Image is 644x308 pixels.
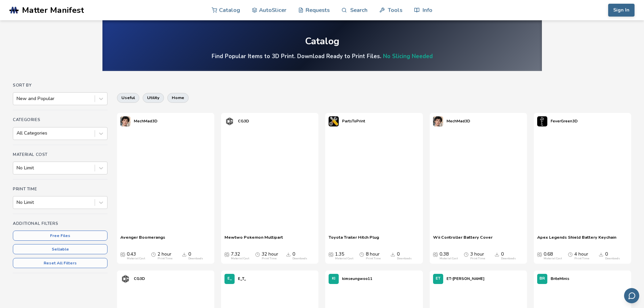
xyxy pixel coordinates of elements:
p: MechMad3D [134,118,158,125]
a: Mewtwo Pokemon Multipart [224,235,283,245]
span: BR [540,277,545,281]
button: Reset All Filters [13,258,108,268]
img: MechMad3D's profile [433,116,443,126]
span: Downloads [182,252,187,257]
span: Average Cost [537,252,542,257]
div: 2 hour [158,252,172,260]
div: Material Cost [544,257,562,260]
input: New and Popular [17,96,18,101]
div: Downloads [605,257,620,260]
button: utility [143,93,164,102]
div: Downloads [501,257,516,260]
h4: Categories [13,117,108,122]
div: 0 [501,252,516,260]
input: No Limit [17,165,18,171]
div: Material Cost [127,257,145,260]
p: E_T_ [238,275,246,282]
div: Material Cost [231,257,249,260]
div: Downloads [188,257,203,260]
a: FeverGreen3D's profileFeverGreen3D [534,113,581,130]
span: Average Print Time [359,252,364,257]
p: kimseungwoo11 [342,275,373,282]
div: 0.43 [127,252,145,260]
img: CG3D's profile [224,116,235,126]
div: 0 [397,252,412,260]
span: Average Print Time [255,252,260,257]
span: ET [436,277,440,281]
span: Average Print Time [464,252,469,257]
p: ET-[PERSON_NAME] [447,275,484,282]
div: Print Time [574,257,589,260]
a: No Slicing Needed [383,52,433,60]
a: PartsToPrint's profilePartsToPrint [325,113,368,130]
p: MechMad3D [447,118,470,125]
div: 32 hour [262,252,278,260]
span: Average Cost [433,252,438,257]
div: 0 [605,252,620,260]
h4: Find Popular Items to 3D Print. Download Ready to Print Files. [212,52,433,60]
h4: Sort By [13,83,108,88]
img: PartsToPrint's profile [329,116,339,126]
span: Average Print Time [151,252,156,257]
button: Sellable [13,244,108,254]
h4: Material Cost [13,152,108,157]
a: MechMad3D's profileMechMad3D [117,113,161,130]
p: CG3D [238,118,249,125]
span: Matter Manifest [22,5,84,15]
a: CG3D's profileCG3D [117,270,148,287]
div: Print Time [158,257,172,260]
span: Wii Controller Battery Cover [433,235,493,245]
span: Downloads [599,252,603,257]
div: 8 hour [366,252,381,260]
span: Average Print Time [568,252,573,257]
div: Print Time [470,257,485,260]
div: 0.68 [544,252,562,260]
span: Average Cost [120,252,125,257]
div: Print Time [262,257,277,260]
span: Downloads [390,252,395,257]
span: Downloads [495,252,499,257]
p: PartsToPrint [342,118,365,125]
img: FeverGreen3D's profile [537,116,547,126]
p: BriteMinis [551,275,569,282]
input: All Categories [17,131,18,136]
a: Apex Legends Shield Battery Keychain [537,235,616,245]
span: Downloads [286,252,291,257]
div: 0.38 [439,252,458,260]
div: Downloads [292,257,307,260]
button: Sign In [608,4,635,17]
button: useful [117,93,139,102]
a: Avenger Boomerangs [120,235,165,245]
p: CG3D [134,275,145,282]
span: KI [332,277,335,281]
div: Downloads [397,257,412,260]
a: CG3D's profileCG3D [221,113,253,130]
h4: Print Time [13,187,108,191]
button: home [167,93,189,102]
div: Material Cost [439,257,458,260]
div: 7.32 [231,252,249,260]
div: Material Cost [335,257,353,260]
div: 3 hour [470,252,485,260]
div: 4 hour [574,252,589,260]
span: E_ [228,277,232,281]
div: Catalog [305,36,339,47]
a: MechMad3D's profileMechMad3D [430,113,474,130]
button: Send feedback via email [624,288,639,303]
div: 0 [188,252,203,260]
div: 1.35 [335,252,353,260]
div: Print Time [366,257,381,260]
img: MechMad3D's profile [120,116,130,126]
a: Toyota Trailer Hitch Plug [329,235,379,245]
h4: Additional Filters [13,221,108,226]
div: 0 [292,252,307,260]
p: FeverGreen3D [551,118,578,125]
button: Free Files [13,231,108,241]
input: No Limit [17,200,18,205]
span: Average Cost [224,252,229,257]
span: Average Cost [329,252,333,257]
